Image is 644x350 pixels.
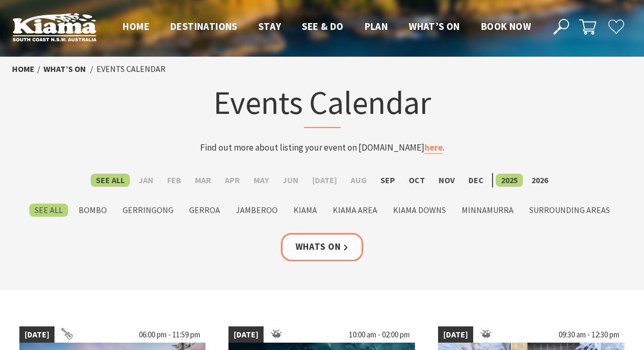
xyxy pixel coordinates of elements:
[117,81,528,128] h1: Events Calendar
[258,20,281,33] span: Stay
[302,20,343,33] span: See & Do
[96,62,166,76] li: Events Calendar
[365,20,388,33] span: Plan
[117,204,179,217] label: Gerringong
[409,20,460,33] span: What’s On
[433,174,460,187] label: Nov
[117,141,528,155] p: Find out more about listing your event on [DOMAIN_NAME] .
[481,20,531,33] span: Book now
[112,18,541,36] nav: Main Menu
[190,174,216,187] label: Mar
[13,13,96,41] img: Kiama Logo
[496,174,523,187] label: 2025
[281,233,364,261] a: Whats On
[388,204,451,217] label: Kiama Downs
[228,326,264,343] span: [DATE]
[184,204,225,217] label: Gerroa
[456,204,519,217] label: Minnamurra
[424,142,443,154] a: here
[277,174,304,187] label: Jun
[375,174,400,187] label: Sep
[307,174,342,187] label: [DATE]
[123,20,149,33] span: Home
[288,204,322,217] label: Kiama
[553,326,625,343] span: 09:30 am - 12:30 pm
[344,326,415,343] span: 10:00 am - 02:00 pm
[248,174,274,187] label: May
[134,326,205,343] span: 06:00 pm - 11:59 pm
[231,204,283,217] label: Jamberoo
[524,204,615,217] label: Surrounding Areas
[133,174,159,187] label: Jan
[91,174,130,187] label: See All
[345,174,372,187] label: Aug
[73,204,112,217] label: Bombo
[328,204,383,217] label: Kiama Area
[438,326,473,343] span: [DATE]
[170,20,237,33] span: Destinations
[12,63,35,75] a: Home
[526,174,553,187] label: 2026
[403,174,430,187] label: Oct
[162,174,187,187] label: Feb
[43,63,86,75] a: What’s On
[19,326,54,343] span: [DATE]
[463,174,489,187] label: Dec
[29,204,68,217] label: See All
[220,174,245,187] label: Apr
